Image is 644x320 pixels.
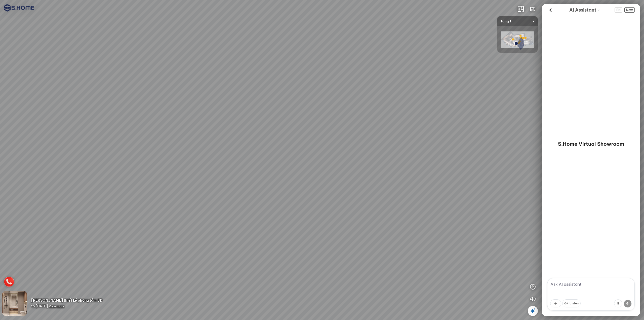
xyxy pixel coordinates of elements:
span: Tầng 1 [500,16,535,26]
button: Listen [562,299,581,307]
div: AI Guide options [569,6,600,14]
span: New [624,7,635,13]
span: EN [615,7,622,13]
button: Change language [615,7,622,13]
img: logo [4,4,34,12]
img: shome_ha_dong_l_ZJLELUXWZUJH.png [501,31,534,48]
button: New Chat [624,7,635,13]
p: S.Home Virtual Showroom [558,140,624,148]
span: View more [49,304,64,308]
img: hotline_icon_VCHHFN9JCFPE.png [4,277,14,287]
span: AI Assistant [569,7,596,14]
